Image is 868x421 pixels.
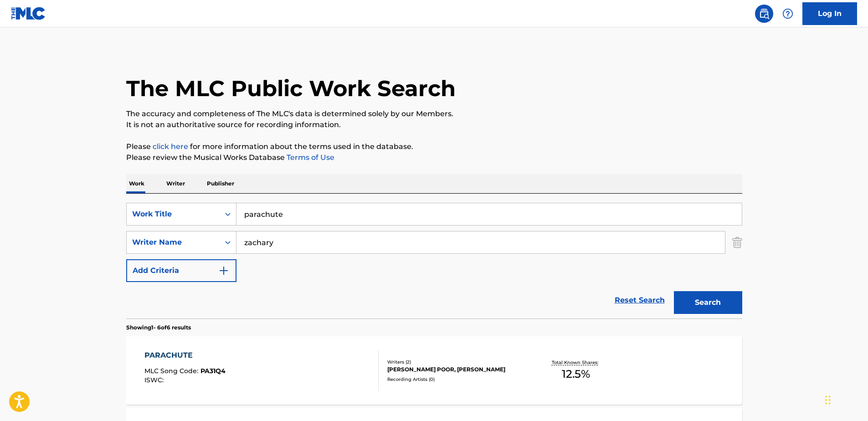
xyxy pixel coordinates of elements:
p: Writer [164,174,188,193]
p: Work [126,174,147,193]
p: The accuracy and completeness of The MLC's data is determined solely by our Members. [126,108,742,119]
p: Showing 1 - 6 of 6 results [126,323,191,332]
button: Add Criteria [126,259,236,282]
img: search [759,8,770,19]
a: click here [153,142,188,151]
a: Reset Search [610,290,669,310]
p: Publisher [204,174,237,193]
p: Total Known Shares: [552,359,601,366]
img: Delete Criterion [732,231,742,254]
a: Terms of Use [285,153,334,162]
div: [PERSON_NAME] POOR, [PERSON_NAME] [387,365,525,374]
div: Writers ( 2 ) [387,359,525,365]
div: Recording Artists ( 0 ) [387,376,525,383]
img: 9d2ae6d4665cec9f34b9.svg [218,265,229,276]
p: It is not an authoritative source for recording information. [126,119,742,130]
span: MLC Song Code : [144,367,200,375]
a: PARACHUTEMLC Song Code:PA31Q4ISWC:Writers (2)[PERSON_NAME] POOR, [PERSON_NAME]Recording Artists (... [126,336,742,405]
p: Please for more information about the terms used in the database. [126,141,742,152]
div: Writer Name [132,237,214,248]
button: Search [674,291,742,314]
form: Search Form [126,203,742,318]
a: Log In [802,2,857,25]
span: 12.5 % [562,366,590,382]
span: PA31Q4 [200,367,226,375]
img: help [782,8,793,19]
div: Drag [825,386,831,414]
iframe: Chat Widget [822,377,868,421]
div: PARACHUTE [144,350,226,361]
p: Please review the Musical Works Database [126,152,742,163]
div: Help [779,5,797,23]
div: Work Title [132,209,214,220]
a: Public Search [755,5,773,23]
img: MLC Logo [11,7,46,20]
span: ISWC : [144,376,166,384]
h1: The MLC Public Work Search [126,75,456,102]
